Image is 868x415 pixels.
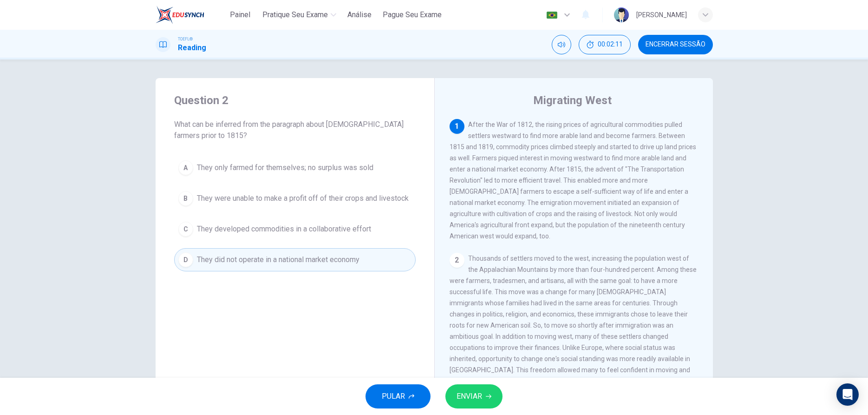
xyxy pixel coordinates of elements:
h1: Reading [178,42,206,53]
div: A [178,160,193,175]
span: They were unable to make a profit off of their crops and livestock [197,193,409,204]
span: They developed commodities in a collaborative effort [197,224,371,235]
h4: Migrating West [533,93,612,108]
span: Análise [347,9,372,20]
span: They did not operate in a national market economy [197,254,359,265]
button: Encerrar Sessão [638,35,713,54]
img: EduSynch logo [156,6,204,24]
span: Pratique seu exame [262,9,328,20]
button: Pague Seu Exame [379,7,445,23]
span: After the War of 1812, the rising prices of agricultural commodities pulled settlers westward to ... [450,121,696,240]
button: Análise [344,7,375,23]
div: B [178,191,193,206]
img: Profile picture [614,7,629,22]
div: Esconder [579,35,631,54]
button: CThey developed commodities in a collaborative effort [174,217,416,241]
button: BThey were unable to make a profit off of their crops and livestock [174,187,416,210]
span: Painel [230,9,250,20]
span: What can be inferred from the paragraph about [DEMOGRAPHIC_DATA] farmers prior to 1815? [174,119,416,141]
div: [PERSON_NAME] [636,9,687,20]
div: Open Intercom Messenger [836,383,859,406]
h4: Question 2 [174,93,416,108]
span: TOEFL® [178,36,193,42]
img: pt [546,12,558,19]
div: Silenciar [552,35,571,54]
div: 2 [450,253,464,268]
span: Encerrar Sessão [646,41,705,48]
span: Pague Seu Exame [383,9,442,20]
span: ENVIAR [457,390,482,403]
div: D [178,252,193,267]
button: AThey only farmed for themselves; no surplus was sold [174,156,416,179]
a: EduSynch logo [156,6,226,24]
div: C [178,222,193,237]
span: They only farmed for themselves; no surplus was sold [197,162,373,173]
button: Painel [225,7,255,23]
div: 1 [450,119,464,134]
span: PULAR [382,390,405,403]
button: ENVIAR [445,384,503,408]
span: 00:02:11 [598,41,623,48]
button: DThey did not operate in a national market economy [174,248,416,271]
button: PULAR [365,384,431,408]
button: Pratique seu exame [259,7,340,23]
button: 00:02:11 [579,35,631,54]
span: Thousands of settlers moved to the west, increasing the population west of the Appalachian Mounta... [450,255,697,385]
